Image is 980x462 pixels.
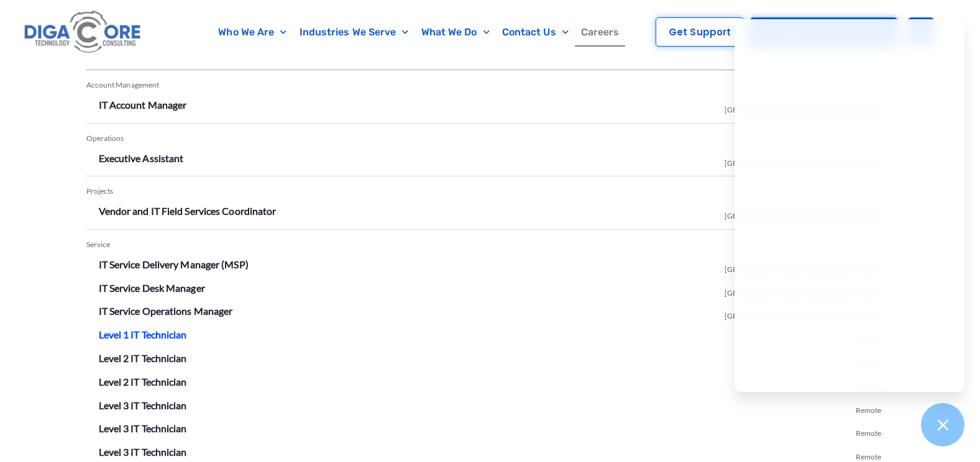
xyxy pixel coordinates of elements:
[496,18,575,47] a: Contact Us
[856,419,882,443] span: Remote
[21,6,145,58] img: Digacore logo 1
[669,27,731,37] span: Get Support
[99,446,187,458] a: Level 3 IT Technician
[735,19,964,392] iframe: Chatgenie Messenger
[99,376,187,387] a: Level 2 IT Technician
[86,183,894,201] div: Projects
[196,18,641,47] nav: Menu
[99,152,184,164] a: Executive Assistant
[99,399,187,411] a: Level 3 IT Technician
[725,96,882,119] span: [GEOGRAPHIC_DATA], [GEOGRAPHIC_DATA]
[575,18,626,47] a: Careers
[725,302,882,325] span: [GEOGRAPHIC_DATA], [GEOGRAPHIC_DATA]
[99,422,187,434] a: Level 3 IT Technician
[86,130,894,148] div: Operations
[415,18,496,47] a: What We Do
[99,328,187,340] a: Level 1 IT Technician
[99,205,277,217] a: Vendor and IT Field Services Coordinator
[856,396,882,420] span: Remote
[99,258,249,270] a: IT Service Delivery Manager (MSP)
[99,352,187,364] a: Level 2 IT Technician
[725,279,882,302] span: [GEOGRAPHIC_DATA], [GEOGRAPHIC_DATA]
[293,18,415,47] a: Industries We Serve
[750,17,897,47] a: Pricing & IT Assessment
[99,305,233,317] a: IT Service Operations Manager
[86,236,894,254] div: Service
[725,255,882,279] span: [GEOGRAPHIC_DATA], [GEOGRAPHIC_DATA]
[86,76,894,94] div: Account Management
[725,202,882,225] span: [GEOGRAPHIC_DATA], [GEOGRAPHIC_DATA]
[725,149,882,173] span: [GEOGRAPHIC_DATA], [GEOGRAPHIC_DATA]
[99,282,205,294] a: IT Service Desk Manager
[212,18,293,47] a: Who We Are
[656,17,744,47] a: Get Support
[99,99,187,111] a: IT Account Manager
